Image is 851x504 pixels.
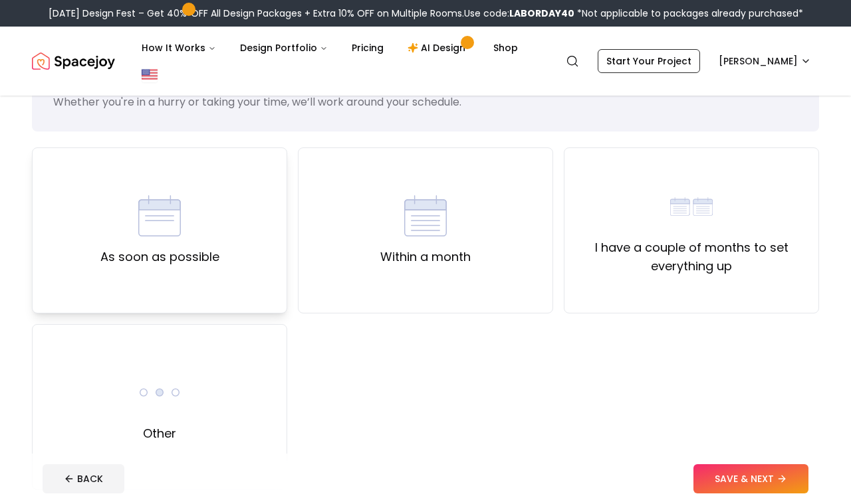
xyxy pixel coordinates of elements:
label: I have a couple of months to set everything up [575,238,808,276]
img: Within a month [404,195,447,237]
a: Spacejoy [32,48,115,74]
button: SAVE & NEXT [693,464,808,493]
button: How It Works [131,35,227,61]
img: United States [142,66,158,82]
label: Other [143,424,176,443]
label: Within a month [380,248,471,266]
nav: Main [131,35,529,61]
button: [PERSON_NAME] [711,49,819,73]
img: Spacejoy Logo [32,48,115,74]
nav: Global [32,27,819,96]
a: Shop [483,35,529,61]
button: BACK [43,464,124,493]
img: Other [138,371,181,414]
span: *Not applicable to packages already purchased* [574,7,803,20]
a: AI Design [397,35,480,61]
button: Design Portfolio [229,35,338,61]
b: LABORDAY40 [509,7,574,20]
a: Pricing [341,35,394,61]
img: I have a couple of months to set everything up [670,185,713,228]
label: As soon as possible [100,248,219,266]
img: As soon as possible [138,195,181,237]
span: Use code: [464,7,574,20]
div: [DATE] Design Fest – Get 40% OFF All Design Packages + Extra 10% OFF on Multiple Rooms. [49,7,803,20]
p: Whether you're in a hurry or taking your time, we’ll work around your schedule. [53,94,798,110]
a: Start Your Project [598,49,700,73]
